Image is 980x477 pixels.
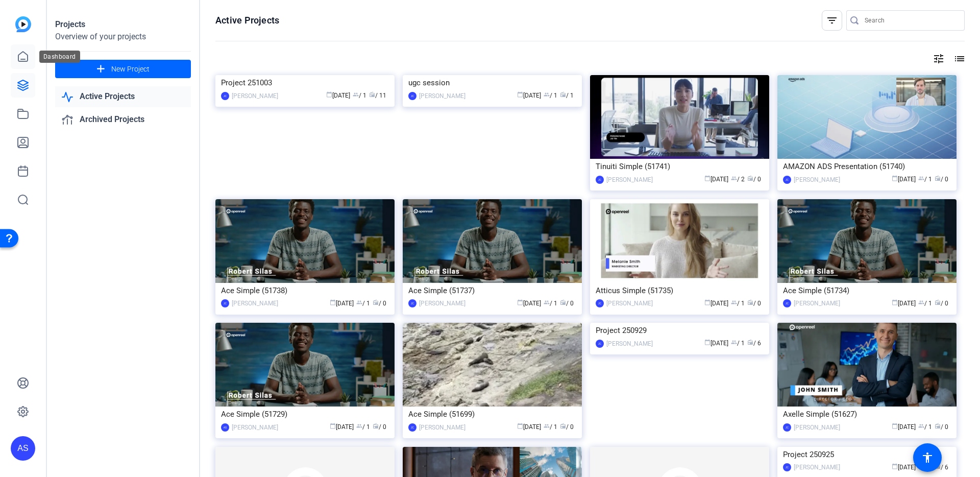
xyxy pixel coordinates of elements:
[544,423,557,431] span: / 1
[369,92,386,99] span: / 11
[596,176,604,184] div: JC
[544,300,557,307] span: / 1
[517,423,541,431] span: [DATE]
[892,300,916,307] span: [DATE]
[373,423,379,429] span: radio
[747,339,753,345] span: radio
[517,300,541,307] span: [DATE]
[794,462,840,472] div: [PERSON_NAME]
[419,298,465,308] div: [PERSON_NAME]
[892,175,898,181] span: calendar_today
[517,423,523,429] span: calendar_today
[606,298,653,308] div: [PERSON_NAME]
[326,92,350,99] span: [DATE]
[560,299,566,305] span: radio
[55,31,191,43] div: Overview of your projects
[892,299,898,305] span: calendar_today
[783,447,951,462] div: Project 250925
[596,323,764,338] div: Project 250929
[544,91,550,98] span: group
[918,175,924,181] span: group
[747,176,761,183] span: / 0
[353,91,359,98] span: group
[783,407,951,422] div: Axelle Simple (51627)
[369,91,375,98] span: radio
[408,75,576,90] div: ugc session
[606,175,653,185] div: [PERSON_NAME]
[544,423,550,429] span: group
[747,340,761,347] span: / 6
[39,51,80,63] div: Dashboard
[918,423,924,429] span: group
[794,298,840,308] div: [PERSON_NAME]
[747,300,761,307] span: / 0
[704,340,728,347] span: [DATE]
[731,300,745,307] span: / 1
[935,464,948,471] span: / 6
[596,340,604,348] div: JC
[935,423,941,429] span: radio
[918,299,924,305] span: group
[419,91,465,101] div: [PERSON_NAME]
[232,422,278,433] div: [PERSON_NAME]
[408,283,576,298] div: Ace Simple (51737)
[326,91,332,98] span: calendar_today
[55,18,191,31] div: Projects
[221,92,229,100] div: JC
[221,299,229,307] div: JC
[783,299,791,307] div: JC
[215,14,279,27] h1: Active Projects
[783,176,791,184] div: JC
[826,14,838,27] mat-icon: filter_list
[935,300,948,307] span: / 0
[330,423,336,429] span: calendar_today
[232,298,278,308] div: [PERSON_NAME]
[408,407,576,422] div: Ace Simple (51699)
[221,407,389,422] div: Ace Simple (51729)
[373,423,386,431] span: / 0
[704,176,728,183] span: [DATE]
[330,299,336,305] span: calendar_today
[560,423,574,431] span: / 0
[731,340,745,347] span: / 1
[606,339,653,349] div: [PERSON_NAME]
[408,92,416,100] div: JC
[747,299,753,305] span: radio
[794,422,840,433] div: [PERSON_NAME]
[933,53,945,65] mat-icon: tune
[731,176,745,183] span: / 2
[892,176,916,183] span: [DATE]
[704,339,710,345] span: calendar_today
[783,283,951,298] div: Ace Simple (51734)
[783,423,791,432] div: JC
[373,299,379,305] span: radio
[783,159,951,174] div: AMAZON ADS Presentation (51740)
[15,16,31,32] img: blue-gradient.svg
[935,175,941,181] span: radio
[560,92,574,99] span: / 1
[517,299,523,305] span: calendar_today
[918,300,932,307] span: / 1
[419,422,465,433] div: [PERSON_NAME]
[704,300,728,307] span: [DATE]
[356,299,362,305] span: group
[892,463,898,469] span: calendar_today
[55,86,191,107] a: Active Projects
[560,300,574,307] span: / 0
[94,63,107,76] mat-icon: add
[747,175,753,181] span: radio
[731,339,737,345] span: group
[918,176,932,183] span: / 1
[353,92,366,99] span: / 1
[783,463,791,471] div: JC
[935,299,941,305] span: radio
[892,423,916,431] span: [DATE]
[55,109,191,130] a: Archived Projects
[892,423,898,429] span: calendar_today
[356,423,370,431] span: / 1
[408,299,416,307] div: JC
[221,283,389,298] div: Ace Simple (51738)
[596,299,604,307] div: JC
[517,92,541,99] span: [DATE]
[111,64,150,75] span: New Project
